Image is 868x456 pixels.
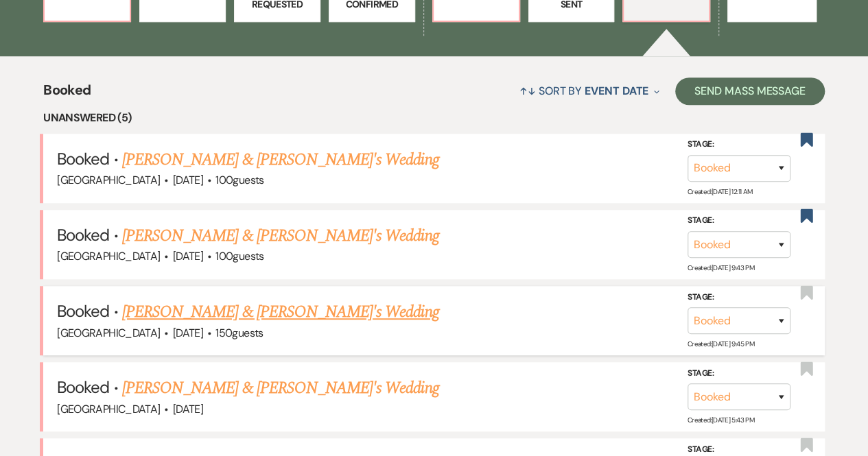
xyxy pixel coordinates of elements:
span: [DATE] [173,173,203,187]
span: Created: [DATE] 12:11 AM [688,187,752,196]
a: [PERSON_NAME] & [PERSON_NAME]'s Wedding [122,300,439,324]
span: [GEOGRAPHIC_DATA] [57,173,160,187]
li: Unanswered (5) [43,109,825,127]
span: [GEOGRAPHIC_DATA] [57,249,160,263]
span: Booked [43,80,91,109]
span: 100 guests [215,249,263,263]
a: [PERSON_NAME] & [PERSON_NAME]'s Wedding [122,376,439,400]
span: ↑↓ [519,84,536,98]
a: [PERSON_NAME] & [PERSON_NAME]'s Wedding [122,147,439,172]
span: Booked [57,300,109,322]
span: 100 guests [215,173,263,187]
button: Sort By Event Date [514,73,665,109]
label: Stage: [688,137,790,152]
label: Stage: [688,213,790,228]
span: [GEOGRAPHIC_DATA] [57,402,160,416]
span: [DATE] [173,326,203,340]
span: Event Date [585,84,648,98]
a: [PERSON_NAME] & [PERSON_NAME]'s Wedding [122,224,439,248]
label: Stage: [688,366,790,381]
span: Booked [57,224,109,245]
button: Send Mass Message [675,77,825,105]
label: Stage: [688,290,790,305]
span: Booked [57,376,109,398]
span: Created: [DATE] 5:43 PM [688,416,754,424]
span: [DATE] [173,249,203,263]
span: Created: [DATE] 9:43 PM [688,263,754,272]
span: Created: [DATE] 9:45 PM [688,339,754,348]
span: [DATE] [173,402,203,416]
span: [GEOGRAPHIC_DATA] [57,326,160,340]
span: Booked [57,148,109,169]
span: 150 guests [215,326,263,340]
